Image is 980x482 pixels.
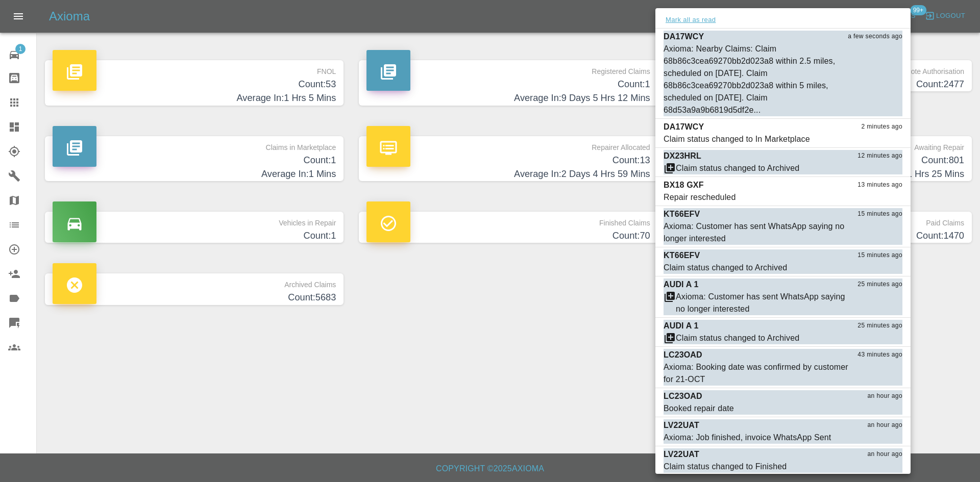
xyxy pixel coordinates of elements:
div: Claim status changed to Finished [664,461,787,473]
span: 2 minutes ago [861,122,902,132]
p: KT66EFV [664,249,700,262]
span: 25 minutes ago [857,280,902,290]
p: AUDI A 1 [664,320,698,332]
span: 15 minutes ago [857,250,902,261]
div: Claim status changed to Archived [664,262,787,274]
p: BX18 GXF [664,179,704,191]
div: Axioma: Job finished, invoice WhatsApp Sent [664,432,831,444]
p: DX23HRL [664,150,701,162]
div: Axioma: Customer has sent WhatsApp saying no longer interested [676,291,851,315]
div: Axioma: Nearby Claims: Claim 68b86c3cea69270bb2d023a8 within 2.5 miles, scheduled on [DATE]. Clai... [664,43,851,116]
div: Axioma: Booking date was confirmed by customer for 21-OCT [664,361,851,386]
div: Claim status changed to Archived [676,162,799,174]
button: Mark all as read [664,14,718,26]
span: 15 minutes ago [857,209,902,219]
div: Claim status changed to Archived [676,332,799,344]
p: LC23OAD [664,390,702,402]
span: an hour ago [868,449,902,460]
p: AUDI A 1 [664,278,698,291]
span: an hour ago [868,420,902,430]
p: DA17WCY [664,31,704,43]
p: KT66EFV [664,208,700,220]
span: a few seconds ago [848,32,902,42]
span: an hour ago [868,391,902,401]
p: DA17WCY [664,121,704,133]
p: LV22UAT [664,448,699,461]
span: 13 minutes ago [857,180,902,190]
span: 25 minutes ago [857,321,902,331]
p: LV22UAT [664,419,699,432]
div: Axioma: Customer has sent WhatsApp saying no longer interested [664,220,851,245]
p: LC23OAD [664,349,702,361]
span: 12 minutes ago [857,151,902,161]
span: 43 minutes ago [857,350,902,360]
div: Claim status changed to In Marketplace [664,133,810,145]
div: Booked repair date [664,402,734,415]
div: Repair rescheduled [664,191,736,204]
